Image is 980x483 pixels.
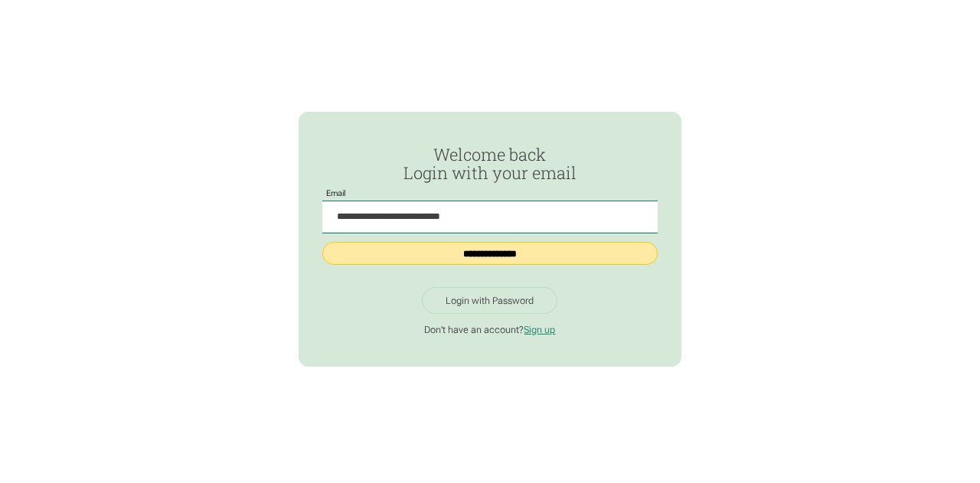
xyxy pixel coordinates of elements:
form: Passwordless Login [322,145,657,277]
div: Login with Password [446,295,534,307]
h2: Welcome back Login with your email [322,145,657,182]
a: Sign up [524,324,555,335]
p: Don't have an account? [322,324,657,336]
label: Email [322,189,349,198]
